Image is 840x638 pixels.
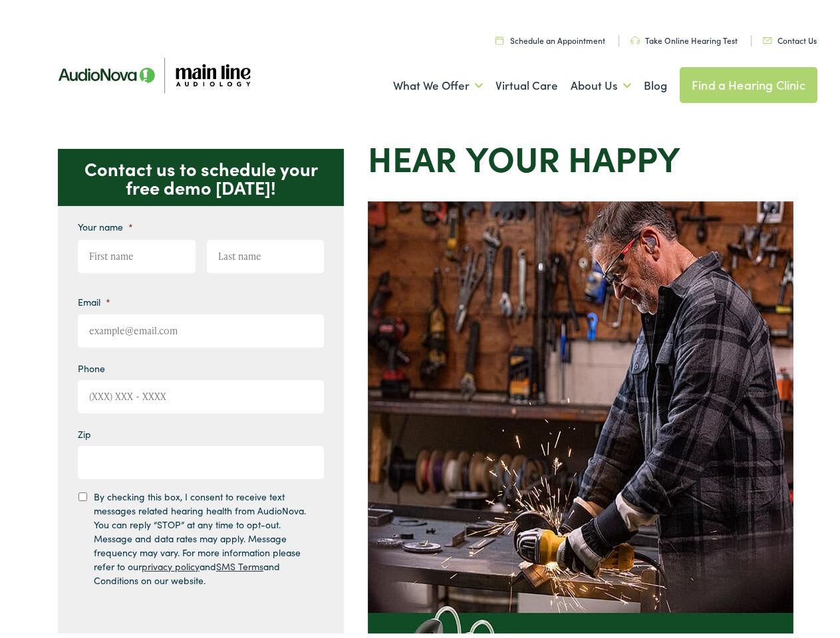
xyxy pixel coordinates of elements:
[368,129,457,177] strong: Hear
[78,310,324,344] input: example@email.com
[763,33,772,40] img: utility icon
[644,57,667,106] a: Blog
[78,236,196,269] input: First name
[94,486,312,584] label: By checking this box, I consent to receive text messages related hearing health from AudioNova. Y...
[78,424,91,436] label: Zip
[142,556,200,569] a: privacy policy
[466,129,680,177] strong: your Happy
[680,63,817,99] a: Find a Hearing Clinic
[571,57,631,106] a: About Us
[393,57,483,106] a: What We Offer
[763,31,817,42] a: Contact Us
[78,376,324,409] input: (XXX) XXX - XXXX
[78,292,110,304] label: Email
[207,236,325,269] input: Last name
[495,31,605,42] a: Schedule an Appointment
[495,32,503,41] img: utility icon
[78,358,105,370] label: Phone
[78,217,133,229] label: Your name
[495,57,558,106] a: Virtual Care
[216,556,263,569] a: SMS Terms
[630,31,738,42] a: Take Online Hearing Test
[630,33,640,41] img: utility icon
[58,145,344,202] p: Contact us to schedule your free demo [DATE]!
